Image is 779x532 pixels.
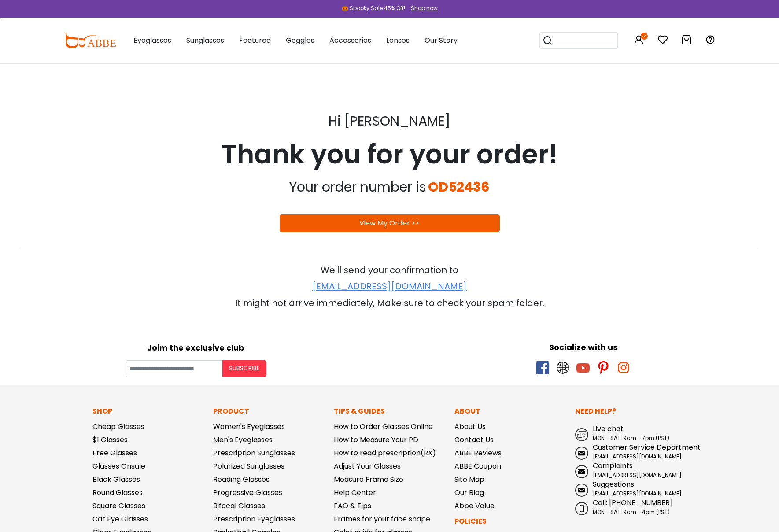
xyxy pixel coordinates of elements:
span: Suggestions [593,479,634,489]
a: Cheap Glasses [92,421,144,432]
a: Prescription Eyeglasses [213,514,295,524]
div: It might not arrive immediately, Make sure to check your spam folder. [20,296,760,310]
a: Contact Us [454,435,494,445]
a: Suggestions [EMAIL_ADDRESS][DOMAIN_NAME] [575,479,687,498]
span: Goggles [286,35,314,45]
div: [EMAIL_ADDRESS][DOMAIN_NAME] [20,277,760,296]
a: Polarized Sunglasses [213,461,284,471]
a: Prescription Sunglasses [213,448,295,458]
span: Our Story [425,35,458,45]
a: How to Order Glasses Online [334,421,433,432]
a: View My Order >> [359,218,420,228]
span: [EMAIL_ADDRESS][DOMAIN_NAME] [593,471,682,479]
span: MON - SAT: 9am - 4pm (PST) [593,508,670,516]
a: How to Measure Your PD [334,435,418,445]
span: MON - SAT: 9am - 7pm (PST) [593,434,669,442]
a: Black Glasses [92,474,140,484]
a: Customer Service Department [EMAIL_ADDRESS][DOMAIN_NAME] [575,442,687,461]
a: Help Center [334,488,376,498]
span: Sunglasses [186,35,224,45]
div: We'll send your confirmation to [20,263,760,277]
a: Progressive Glasses [213,488,282,498]
p: Shop [92,406,204,417]
a: Square Glasses [92,501,145,511]
a: FAQ & Tips [334,501,371,511]
span: instagram [617,361,630,374]
span: Featured [239,35,271,45]
a: Abbe Value [454,501,495,511]
span: Live chat [593,424,624,434]
a: Measure Frame Size [334,474,403,484]
span: [EMAIL_ADDRESS][DOMAIN_NAME] [593,453,682,460]
a: Our Blog [454,488,484,498]
p: Tips & Guides [334,406,446,417]
a: Complaints [EMAIL_ADDRESS][DOMAIN_NAME] [575,461,687,479]
a: About Us [454,421,486,432]
input: Your email [126,360,222,377]
p: Policies [454,516,566,527]
a: Cat Eye Glasses [92,514,148,524]
span: Call: [PHONE_NUMBER] [593,498,673,508]
p: About [454,406,566,417]
a: Bifocal Glasses [213,501,265,511]
a: Free Glasses [92,448,137,458]
a: How to read prescription(RX) [334,448,436,458]
div: Shop now [411,4,438,12]
p: Need Help? [575,406,687,417]
span: Lenses [386,35,410,45]
div: Socialize with us [394,341,773,353]
a: Round Glasses [92,488,143,498]
img: abbeglasses.com [64,33,116,48]
div: Thank you for your order! [20,134,760,174]
span: Accessories [329,35,371,45]
span: Eyeglasses [133,35,171,45]
a: Call: [PHONE_NUMBER] MON - SAT: 9am - 4pm (PST) [575,498,687,516]
a: Shop now [406,4,438,12]
a: Women's Eyeglasses [213,421,285,432]
span: facebook [536,361,549,374]
a: Frames for your face shape [334,514,430,524]
a: Site Map [454,474,484,484]
span: Complaints [593,461,633,471]
a: ABBE Coupon [454,461,501,471]
span: [EMAIL_ADDRESS][DOMAIN_NAME] [593,490,682,497]
span: Customer Service Department [593,442,701,452]
div: OD52436 [428,174,490,200]
a: Live chat MON - SAT: 9am - 7pm (PST) [575,424,687,442]
div: Hi [PERSON_NAME] [20,108,760,134]
p: Product [213,406,325,417]
span: pinterest [597,361,610,374]
div: Your order number is [289,174,428,200]
a: Glasses Onsale [92,461,145,471]
span: twitter [556,361,569,374]
div: 🎃 Spooky Sale 45% Off! [342,4,405,12]
a: Adjust Your Glasses [334,461,401,471]
a: Men's Eyeglasses [213,435,273,445]
a: $1 Glasses [92,435,128,445]
div: Joim the exclusive club [7,340,385,354]
a: ABBE Reviews [454,448,502,458]
span: youtube [576,361,590,374]
button: Subscribe [222,360,266,377]
a: Reading Glasses [213,474,270,484]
